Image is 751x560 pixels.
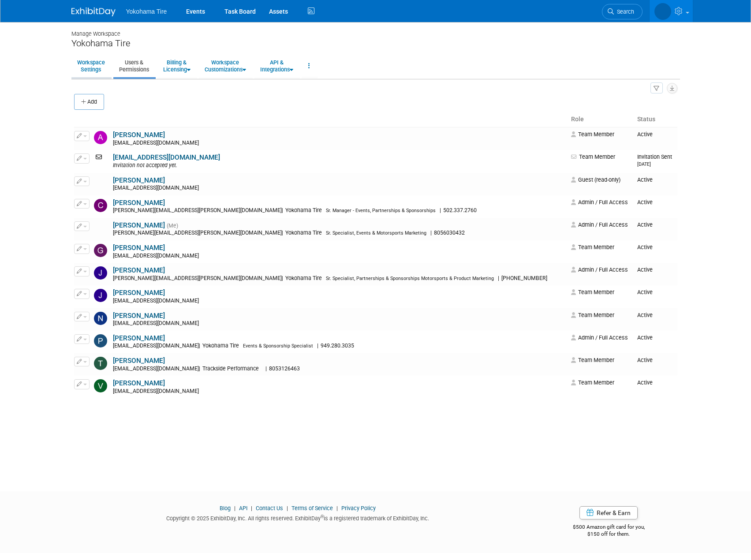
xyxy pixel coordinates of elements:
span: Sr. Specialist, Events & Motorsports Marketing [326,230,426,236]
div: [PERSON_NAME][EMAIL_ADDRESS][PERSON_NAME][DOMAIN_NAME] [113,275,565,282]
span: [PHONE_NUMBER] [499,275,550,281]
div: [PERSON_NAME][EMAIL_ADDRESS][PERSON_NAME][DOMAIN_NAME] [113,207,565,214]
a: [PERSON_NAME] [113,312,165,320]
span: 8056030432 [432,230,467,236]
a: Billing &Licensing [157,55,196,77]
a: WorkspaceCustomizations [199,55,252,77]
span: (Me) [167,223,178,229]
a: WorkspaceSettings [71,55,111,77]
span: Active [637,176,653,183]
span: | [498,275,499,281]
a: Terms of Service [291,505,333,511]
img: Janelle Williams [94,266,107,280]
th: Role [568,112,634,127]
span: Yokohama Tire [283,207,325,213]
span: | [249,505,254,511]
span: Active [637,357,653,363]
span: Active [637,289,653,295]
span: Team Member [571,357,614,363]
span: Admin / Full Access [571,266,628,273]
img: gina Witter [94,244,107,257]
a: [PERSON_NAME] [113,357,165,365]
div: [EMAIL_ADDRESS][DOMAIN_NAME] [113,388,565,395]
div: [PERSON_NAME][EMAIL_ADDRESS][PERSON_NAME][DOMAIN_NAME] [113,230,565,237]
span: Active [637,221,653,228]
span: Team Member [571,131,614,138]
div: Copyright © 2025 ExhibitDay, Inc. All rights reserved. ExhibitDay is a registered trademark of Ex... [71,512,525,523]
span: Active [637,244,653,250]
a: Refer & Earn [579,506,638,519]
span: | [232,505,238,511]
span: Guest (read-only) [571,176,620,183]
span: | [199,343,200,349]
img: Paris Hull [94,334,107,347]
span: Yokohama Tire [283,230,325,236]
span: | [282,275,283,281]
div: [EMAIL_ADDRESS][DOMAIN_NAME] [113,140,565,147]
span: Events & Sponsorship Specialist [243,343,313,349]
span: Team Member [571,289,614,295]
img: Nate Menezes [94,312,107,325]
span: Sr. Specialist, Partnerships & Sponsorships Motorsports & Product Marketing [326,276,494,281]
a: Contact Us [256,505,283,511]
span: Active [637,312,653,318]
small: [DATE] [637,161,651,167]
span: Team Member [571,153,615,160]
span: | [284,505,290,511]
span: | [317,343,318,349]
span: Active [637,199,653,205]
span: Admin / Full Access [571,199,628,205]
th: Status [634,112,677,127]
button: Add [74,94,104,110]
span: | [199,366,200,372]
a: [PERSON_NAME] [113,266,165,274]
a: [PERSON_NAME] [113,221,165,229]
span: Yokohama Tire [200,343,242,349]
div: Yokohama Tire [71,38,680,49]
span: Team Member [571,244,614,250]
a: [PERSON_NAME] [113,176,165,184]
span: | [282,230,283,236]
img: Bryan shackelford [94,176,107,190]
span: | [265,366,267,372]
span: | [440,207,441,213]
div: Manage Workspace [71,22,680,38]
div: [EMAIL_ADDRESS][DOMAIN_NAME] [113,343,565,350]
img: ExhibitDay [71,7,116,16]
span: | [430,230,432,236]
span: | [282,207,283,213]
div: $150 off for them. [538,530,680,538]
img: Candace Cogan [94,199,107,212]
a: [PERSON_NAME] [113,334,165,342]
span: 502.337.2760 [441,207,479,213]
span: Team Member [571,379,614,386]
div: [EMAIL_ADDRESS][DOMAIN_NAME] [113,320,565,327]
span: 8053126463 [267,366,303,372]
span: Team Member [571,312,614,318]
div: [EMAIL_ADDRESS][DOMAIN_NAME] [113,185,565,192]
a: Users &Permissions [113,55,155,77]
span: Admin / Full Access [571,221,628,228]
div: [EMAIL_ADDRESS][DOMAIN_NAME] [113,253,565,260]
span: Active [637,334,653,341]
a: API &Integrations [254,55,299,77]
span: Search [614,8,634,15]
img: Tyler Martin [94,357,107,370]
a: [EMAIL_ADDRESS][DOMAIN_NAME] [113,153,220,161]
span: Admin / Full Access [571,334,628,341]
span: Active [637,131,653,138]
span: Yokohama Tire [283,275,325,281]
span: Trackside Performance [200,366,262,372]
a: [PERSON_NAME] [113,199,165,207]
span: Active [637,379,653,386]
div: [EMAIL_ADDRESS][DOMAIN_NAME] [113,298,565,305]
a: [PERSON_NAME] [113,244,165,252]
img: GEOFF DUNIVIN [94,221,107,235]
a: Blog [220,505,231,511]
img: Jason Heath [94,289,107,302]
span: | [334,505,340,511]
span: Sr. Manager - Events, Partnerships & Sponsorships [326,208,436,213]
span: 949.280.3035 [318,343,357,349]
div: $500 Amazon gift card for you, [538,518,680,538]
a: Privacy Policy [341,505,376,511]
